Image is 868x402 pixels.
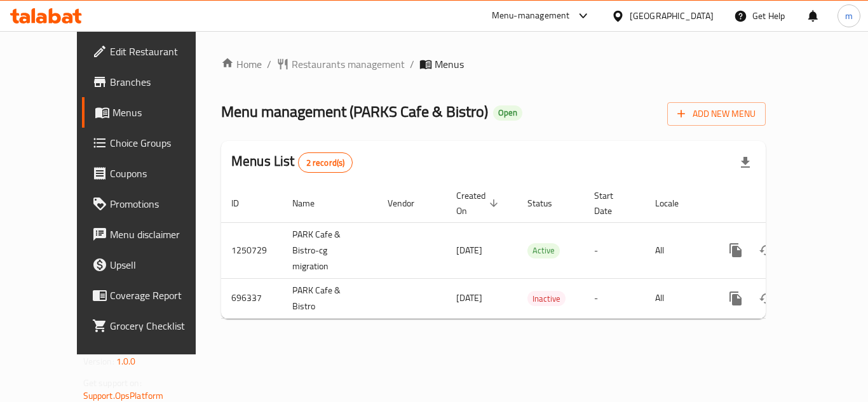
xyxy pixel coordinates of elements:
button: more [721,283,751,314]
td: - [584,222,645,278]
button: Change Status [751,283,782,314]
span: Branches [110,74,212,90]
span: Menus [435,57,464,72]
h2: Menus List [231,152,353,173]
td: PARK Cafe & Bistro-cg migration [282,222,377,278]
span: Menus [112,105,212,120]
span: [DATE] [456,242,482,258]
th: Actions [710,184,853,223]
a: Choice Groups [82,128,222,158]
div: Active [527,243,560,258]
a: Restaurants management [276,57,405,72]
span: Promotions [110,196,212,211]
span: Locale [655,196,695,211]
span: Get support on: [83,375,142,391]
div: [GEOGRAPHIC_DATA] [630,9,714,23]
div: Total records count [298,152,353,173]
span: 2 record(s) [299,157,353,169]
td: - [584,278,645,318]
span: Grocery Checklist [110,318,212,333]
td: 1250729 [221,222,282,278]
span: Coverage Report [110,288,212,303]
a: Home [221,57,262,72]
span: Restaurants management [292,57,405,72]
span: Status [527,196,569,211]
a: Menus [82,97,222,128]
td: 696337 [221,278,282,318]
div: Inactive [527,291,566,306]
span: Created On [456,188,502,218]
span: [DATE] [456,290,482,306]
span: Inactive [527,291,566,306]
span: Add New Menu [677,106,756,122]
a: Upsell [82,250,222,280]
span: Edit Restaurant [110,44,212,59]
span: Vendor [388,196,431,211]
a: Menu disclaimer [82,219,222,250]
span: Active [527,243,560,258]
span: Menu management ( PARKS Cafe & Bistro ) [221,97,488,126]
span: Name [292,196,331,211]
a: Grocery Checklist [82,311,222,341]
span: Menu disclaimer [110,227,212,242]
button: Change Status [751,235,782,265]
td: All [645,278,710,318]
li: / [267,57,271,72]
span: Version: [83,353,114,370]
nav: breadcrumb [221,57,766,72]
a: Promotions [82,189,222,219]
div: Export file [730,147,761,178]
li: / [410,57,414,72]
a: Edit Restaurant [82,36,222,67]
a: Coupons [82,158,222,189]
span: 1.0.0 [116,353,136,370]
button: more [721,235,751,265]
a: Branches [82,67,222,97]
div: Menu-management [492,8,570,23]
span: Start Date [594,188,630,218]
span: Open [493,107,522,118]
button: Add New Menu [667,102,766,126]
span: m [845,9,853,23]
table: enhanced table [221,184,853,319]
td: PARK Cafe & Bistro [282,278,377,318]
span: ID [231,196,255,211]
a: Coverage Report [82,280,222,311]
span: Upsell [110,257,212,272]
td: All [645,222,710,278]
span: Choice Groups [110,135,212,151]
span: Coupons [110,166,212,181]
